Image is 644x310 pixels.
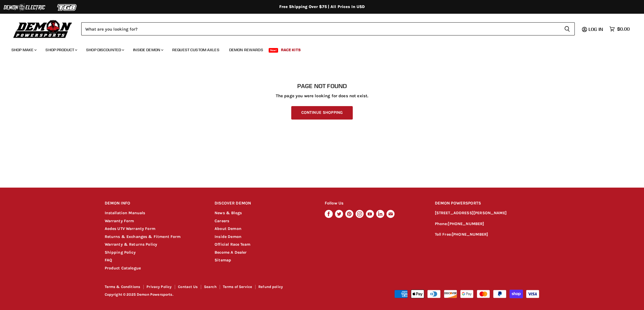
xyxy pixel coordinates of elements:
a: Race Kits [277,44,305,56]
h2: DISCOVER DEMON [215,197,314,210]
a: Continue Shopping [291,106,353,120]
a: Official Race Team [215,242,250,247]
a: Warranty & Returns Policy [105,242,157,247]
p: The page you were looking for does not exist. [105,94,540,98]
a: Terms & Conditions [105,285,140,289]
a: Inside Demon [215,234,241,239]
a: Request Custom Axles [168,44,224,56]
img: Demon Powersports [11,19,74,39]
a: About Demon [215,226,241,231]
span: $0.00 [617,26,630,32]
a: $0.00 [607,25,633,33]
span: New! [269,48,278,53]
a: Inside Demon [129,44,167,56]
p: Copyright © 2025 Demon Powersports. [105,293,323,297]
p: Phone: [435,221,540,227]
p: Toll Free: [435,231,540,238]
a: Terms of Service [223,285,252,289]
a: FAQ [105,258,112,263]
ul: Main menu [7,42,628,56]
a: Installation Manuals [105,210,145,215]
a: Sitemap [215,258,231,263]
img: TGB Logo 2 [46,2,89,13]
nav: Footer [105,285,323,291]
a: Aodes UTV Warranty Form [105,226,155,231]
a: Shop Discounted [82,44,128,56]
div: Free Shipping Over $75 | All Prices In USD [93,4,551,9]
h2: Follow Us [325,197,424,210]
a: Refund policy [258,285,283,289]
a: Search [204,285,217,289]
input: Search [81,22,560,35]
span: Log in [588,26,603,32]
h2: DEMON INFO [105,197,204,210]
form: Product [81,22,575,35]
a: Shop Product [41,44,81,56]
img: Demon Electric Logo 2 [3,2,46,13]
a: Returns & Exchanges & Fitment Form [105,234,181,239]
p: [STREET_ADDRESS][PERSON_NAME] [435,210,540,216]
a: Privacy Policy [146,285,172,289]
h2: DEMON POWERSPORTS [435,197,540,210]
a: Shop Make [7,44,40,56]
a: Log in [586,27,607,32]
a: Careers [215,218,229,223]
a: Warranty Form [105,218,134,223]
h1: Page not found [105,83,540,90]
a: Shipping Policy [105,250,136,255]
a: [PHONE_NUMBER] [448,221,484,226]
button: Search [560,22,575,35]
a: Demon Rewards [225,44,267,56]
a: News & Blogs [215,210,242,215]
a: Contact Us [178,285,198,289]
a: Become A Dealer [215,250,247,255]
a: [PHONE_NUMBER] [452,232,488,237]
a: Product Catalogue [105,266,141,271]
